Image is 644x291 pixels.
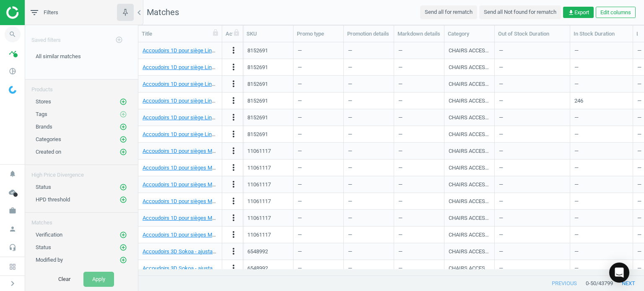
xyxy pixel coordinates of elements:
[398,244,440,259] div: —
[119,136,127,143] i: add_circle_outline
[449,198,490,205] div: CHAIRS ACCESSORIES
[229,196,239,207] button: more_vert
[229,179,239,189] i: more_vert
[247,30,290,38] div: SKU
[499,93,566,108] div: —
[119,196,127,204] button: add_circle_outline
[119,110,127,118] button: add_circle_outline
[398,110,440,125] div: —
[229,162,239,173] i: more_vert
[298,211,339,225] div: —
[5,221,21,237] i: person
[229,62,239,73] button: more_vert
[574,144,628,158] div: —
[247,131,268,138] div: 8152691
[5,239,21,255] i: headset_mic
[247,265,268,272] div: 6548992
[398,60,440,75] div: —
[574,261,628,276] div: —
[449,147,490,155] div: CHAIRS ACCESSORIES
[499,60,566,75] div: —
[36,98,51,105] span: Stores
[83,272,114,287] button: Apply
[119,123,127,131] i: add_circle_outline
[499,244,566,259] div: —
[574,127,628,142] div: —
[119,98,127,106] button: add_circle_outline
[298,261,339,276] div: —
[586,280,596,287] span: 0 - 50
[398,43,440,58] div: —
[298,77,339,91] div: —
[229,112,239,123] button: more_vert
[398,77,440,91] div: —
[398,160,440,175] div: —
[449,47,490,54] div: CHAIRS ACCESSORIES
[449,164,490,172] div: CHAIRS ACCESSORIES
[499,227,566,242] div: —
[119,148,127,156] i: add_circle_outline
[36,149,61,155] span: Created on
[574,194,628,209] div: —
[498,30,566,38] div: Out of Stock Duration
[247,64,268,71] div: 8152691
[568,9,574,16] i: get_app
[398,144,440,158] div: —
[247,80,268,88] div: 8152691
[596,280,613,287] span: / 43799
[134,8,144,18] i: chevron_left
[563,7,594,18] button: get_appExport
[143,81,309,87] a: Accoudoirs 1D pour siège Linea - ajustables - la paire, 8033540633935
[449,80,490,88] div: CHAIRS ACCESSORIES
[229,95,239,106] button: more_vert
[449,64,490,71] div: CHAIRS ACCESSORIES
[143,232,312,238] a: Accoudoirs 1D pour sièges Melik - ajustables - la paire, 5900978076173
[143,181,312,188] a: Accoudoirs 1D pour sièges Melik - ajustables - la paire, 5900978076173
[119,231,127,239] button: add_circle_outline
[229,229,239,239] i: more_vert
[25,80,138,93] div: Products
[229,213,239,223] i: more_vert
[499,211,566,225] div: —
[609,263,629,283] div: Open Intercom Messenger
[119,243,127,252] button: add_circle_outline
[247,164,271,172] div: 11061117
[229,129,239,139] i: more_vert
[298,144,339,158] div: —
[348,160,390,175] div: —
[111,31,127,49] button: add_circle_outline
[298,160,339,175] div: —
[143,165,312,171] a: Accoudoirs 1D pour sièges Melik - ajustables - la paire, 5900978076173
[348,77,390,91] div: —
[229,263,239,274] button: more_vert
[229,146,239,157] button: more_vert
[348,227,390,242] div: —
[499,110,566,125] div: —
[568,9,589,16] span: Export
[247,198,271,205] div: 11061117
[247,114,268,121] div: 8152691
[297,30,340,38] div: Promo type
[298,93,339,108] div: —
[9,86,16,94] img: wGWNvw8QSZomAAAAABJRU5ErkJggg==
[298,194,339,209] div: —
[143,265,285,271] a: Accoudoirs 3D Sokoa - ajustables - la paire, 3660916037889
[499,77,566,91] div: —
[348,244,390,259] div: —
[247,47,268,54] div: 8152691
[298,43,339,58] div: —
[36,257,63,263] span: Modified by
[398,261,440,276] div: —
[499,127,566,142] div: —
[229,146,239,156] i: more_vert
[398,194,440,209] div: —
[36,196,70,203] span: HPD threshold
[449,265,490,272] div: CHAIRS ACCESSORIES
[138,42,644,269] div: grid
[449,97,490,105] div: CHAIRS ACCESSORIES
[36,244,51,250] span: Status
[6,6,66,19] img: ajHJNr6hYgQAAAAASUVORK5CYII=
[143,47,309,54] a: Accoudoirs 1D pour siège Linea - ajustables - la paire, 8033540633935
[398,127,440,142] div: —
[298,127,339,142] div: —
